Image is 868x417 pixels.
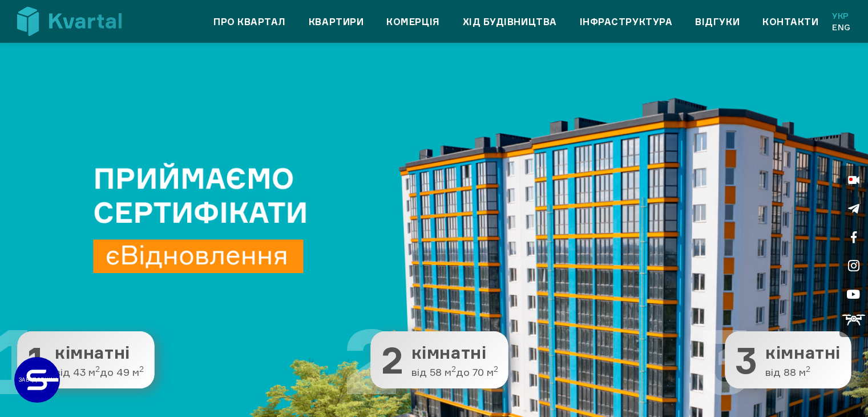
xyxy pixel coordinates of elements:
img: Kvartal [17,7,122,36]
button: 3 3 кімнатні від 88 м2 [725,331,851,388]
sup: 2 [451,364,456,374]
button: 2 2 кімнатні від 58 м2до 70 м2 [371,331,508,388]
sup: 2 [139,364,144,374]
a: Про квартал [213,15,286,29]
sup: 2 [494,364,498,374]
a: Eng [832,22,851,33]
span: кімнатні [765,343,841,362]
a: ЗАБУДОВНИК [14,357,60,403]
span: 2 [381,342,403,378]
span: кімнатні [55,343,144,362]
a: Укр [832,10,851,22]
span: від 88 м [765,367,841,378]
text: ЗАБУДОВНИК [19,376,57,383]
span: від 58 м до 70 м [411,367,498,378]
span: 1 [27,342,47,378]
button: 1 1 кімнатні від 43 м2до 49 м2 [17,331,154,388]
sup: 2 [806,364,810,374]
a: Комерція [386,15,439,29]
a: Хід будівництва [463,15,557,29]
span: 3 [735,342,757,378]
span: кімнатні [411,343,498,362]
a: Відгуки [695,15,740,29]
a: Квартири [309,15,364,29]
a: Контакти [762,15,818,29]
sup: 2 [95,364,100,374]
a: Інфраструктура [580,15,673,29]
span: від 43 м до 49 м [55,367,144,378]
